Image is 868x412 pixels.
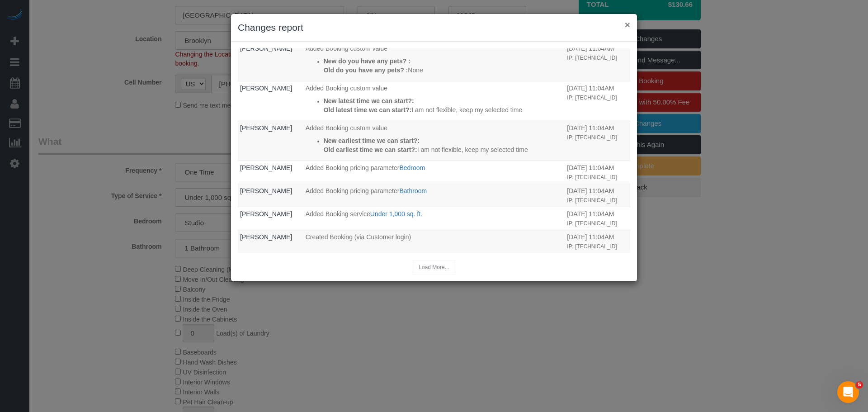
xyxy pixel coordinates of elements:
[238,41,303,81] td: Who
[399,187,427,194] a: Bathroom
[324,66,563,75] p: None
[567,55,617,61] small: IP: [TECHNICAL_ID]
[238,21,630,34] h3: Changes report
[303,207,565,230] td: What
[306,233,411,241] span: Created Booking (via Customer login)
[856,381,863,388] span: 5
[567,174,617,180] small: IP: [TECHNICAL_ID]
[240,210,292,218] a: [PERSON_NAME]
[240,85,292,92] a: [PERSON_NAME]
[303,81,565,121] td: What
[565,184,630,207] td: When
[240,45,292,52] a: [PERSON_NAME]
[303,121,565,161] td: What
[324,146,417,153] strong: Old earliest time we can start?:
[565,207,630,230] td: When
[567,243,617,250] small: IP: [TECHNICAL_ID]
[240,187,292,194] a: [PERSON_NAME]
[303,161,565,184] td: What
[567,220,617,227] small: IP: [TECHNICAL_ID]
[324,105,563,114] p: I am not flexible, keep my selected time
[399,164,425,171] a: Bedroom
[231,14,637,281] sui-modal: Changes report
[238,184,303,207] td: Who
[567,197,617,204] small: IP: [TECHNICAL_ID]
[306,85,387,92] span: Added Booking custom value
[238,161,303,184] td: Who
[625,20,630,29] button: ×
[238,207,303,230] td: Who
[238,230,303,253] td: Who
[238,121,303,161] td: Who
[306,187,400,194] span: Added Booking pricing parameter
[306,210,370,218] span: Added Booking service
[565,121,630,161] td: When
[240,164,292,171] a: [PERSON_NAME]
[303,41,565,81] td: What
[324,66,408,74] strong: Old do you have any pets? :
[324,97,414,104] strong: New latest time we can start?:
[370,210,422,218] a: Under 1,000 sq. ft.
[240,233,292,241] a: [PERSON_NAME]
[567,134,617,141] small: IP: [TECHNICAL_ID]
[324,137,420,144] strong: New earliest time we can start?:
[567,95,617,101] small: IP: [TECHNICAL_ID]
[324,57,410,65] strong: New do you have any pets? :
[306,124,387,132] span: Added Booking custom value
[240,124,292,132] a: [PERSON_NAME]
[324,145,563,154] p: I am not flexible, keep my selected time
[303,184,565,207] td: What
[565,41,630,81] td: When
[565,161,630,184] td: When
[238,81,303,121] td: Who
[565,230,630,253] td: When
[306,164,400,171] span: Added Booking pricing parameter
[565,81,630,121] td: When
[306,45,387,52] span: Added Booking custom value
[324,106,412,114] strong: Old latest time we can start?:
[303,230,565,253] td: What
[837,381,859,403] iframe: Intercom live chat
